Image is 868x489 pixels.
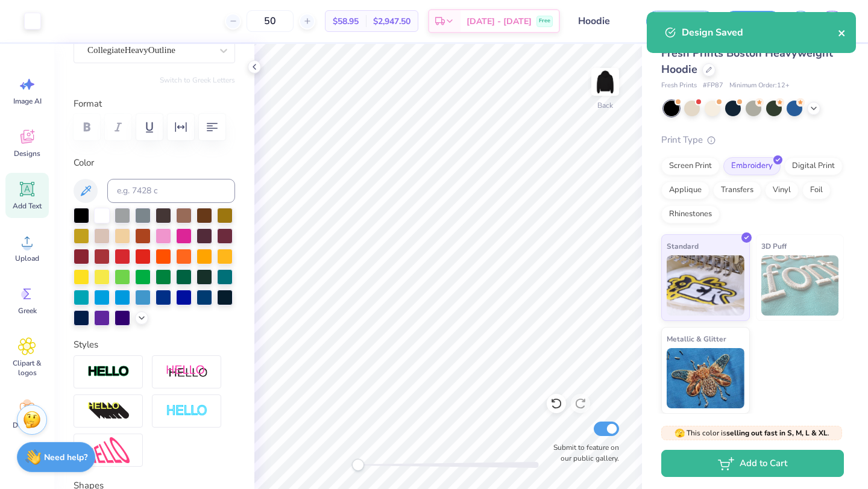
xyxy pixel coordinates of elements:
[682,25,838,40] div: Design Saved
[661,450,844,477] button: Add to Cart
[87,402,130,421] img: 3D Illusion
[14,149,40,158] span: Designs
[247,10,294,32] input: – –
[87,437,130,463] img: Free Distort
[713,181,761,199] div: Transfers
[74,338,98,352] label: Styles
[667,255,744,316] img: Standard
[723,157,781,175] div: Embroidery
[761,255,839,316] img: 3D Puff
[838,25,846,40] button: close
[18,306,37,316] span: Greek
[593,70,617,94] img: Back
[373,15,410,28] span: $2,947.50
[667,348,744,408] img: Metallic & Glitter
[661,205,720,223] div: Rhinestones
[166,404,208,418] img: Negative Space
[729,81,790,91] span: Minimum Order: 12 +
[352,459,364,471] div: Accessibility label
[74,97,235,111] label: Format
[15,254,39,263] span: Upload
[13,96,42,106] span: Image AI
[107,179,235,203] input: e.g. 7428 c
[667,240,699,252] span: Standard
[675,428,685,439] span: 🫣
[726,428,828,438] strong: selling out fast in S, M, L & XL
[569,9,628,33] input: Untitled Design
[547,442,619,464] label: Submit to feature on our public gallery.
[765,181,799,199] div: Vinyl
[467,15,532,28] span: [DATE] - [DATE]
[667,332,726,345] span: Metallic & Glitter
[661,81,697,91] span: Fresh Prints
[7,358,47,378] span: Clipart & logos
[661,157,720,175] div: Screen Print
[333,15,359,28] span: $58.95
[802,181,831,199] div: Foil
[166,364,208,379] img: Shadow
[661,181,709,199] div: Applique
[539,17,550,25] span: Free
[87,365,130,379] img: Stroke
[13,420,42,430] span: Decorate
[74,156,235,170] label: Color
[675,428,829,438] span: This color is .
[160,75,235,85] button: Switch to Greek Letters
[703,81,723,91] span: # FP87
[761,240,787,252] span: 3D Puff
[44,452,87,463] strong: Need help?
[597,100,613,111] div: Back
[13,201,42,211] span: Add Text
[661,133,844,147] div: Print Type
[784,157,843,175] div: Digital Print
